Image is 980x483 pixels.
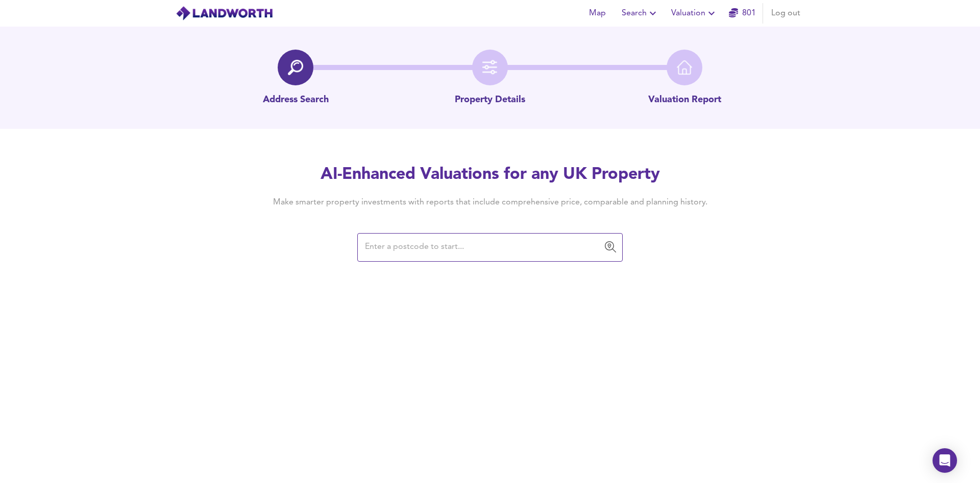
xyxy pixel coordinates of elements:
[677,60,692,75] img: home-icon
[729,6,756,20] a: 801
[648,94,721,107] p: Valuation Report
[257,164,723,186] h2: AI-Enhanced Valuations for any UK Property
[726,3,758,24] button: 801
[288,60,303,75] img: search-icon
[767,3,804,24] button: Log out
[176,6,273,21] img: logo
[482,60,498,75] img: filter-icon
[771,6,800,20] span: Log out
[585,6,609,20] span: Map
[263,94,329,107] p: Address Search
[671,6,718,20] span: Valuation
[455,94,525,107] p: Property Details
[933,448,957,473] div: Open Intercom Messenger
[581,3,614,24] button: Map
[257,197,723,208] h4: Make smarter property investments with reports that include comprehensive price, comparable and p...
[618,3,663,24] button: Search
[622,6,659,20] span: Search
[362,238,603,257] input: Enter a postcode to start...
[667,3,722,24] button: Valuation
